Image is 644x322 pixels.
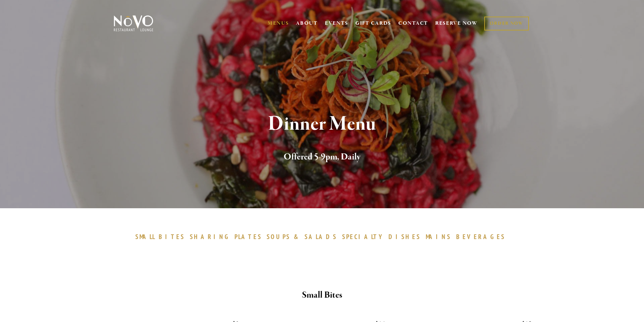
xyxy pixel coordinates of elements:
[135,233,188,241] a: SMALLBITES
[342,233,385,241] span: SPECIALTY
[294,233,301,241] span: &
[190,233,265,241] a: SHARINGPLATES
[296,20,318,27] a: ABOUT
[355,17,391,30] a: GIFT CARDS
[159,233,185,241] span: BITES
[235,233,262,241] span: PLATES
[435,17,478,30] a: RESERVE NOW
[456,233,509,241] a: BEVERAGES
[267,233,340,241] a: SOUPS&SALADS
[268,20,289,27] a: MENUS
[342,233,424,241] a: SPECIALTYDISHES
[112,15,155,32] img: Novo Restaurant &amp; Lounge
[388,233,421,241] span: DISHES
[125,150,519,164] h2: Offered 5-9pm, Daily
[190,233,231,241] span: SHARING
[135,233,156,241] span: SMALL
[125,113,519,135] h1: Dinner Menu
[267,233,290,241] span: SOUPS
[325,20,348,27] a: EVENTS
[305,233,337,241] span: SALADS
[426,233,454,241] a: MAINS
[426,233,451,241] span: MAINS
[484,17,529,30] a: ORDER NOW
[456,233,506,241] span: BEVERAGES
[398,17,428,30] a: CONTACT
[302,289,342,301] strong: Small Bites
